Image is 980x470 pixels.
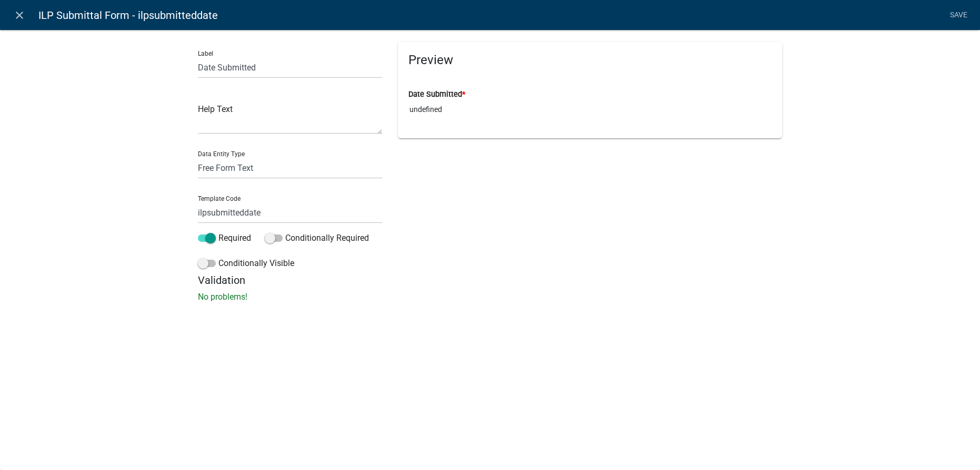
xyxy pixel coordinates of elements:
[13,9,26,22] i: close
[265,232,369,244] label: Conditionally Required
[38,5,218,26] span: ILP Submittal Form - ilpsubmitteddate
[408,53,772,68] h5: Preview
[198,232,251,244] label: Required
[198,257,294,270] label: Conditionally Visible
[198,291,782,303] p: No problems!
[408,91,465,98] label: Date Submitted
[198,274,782,287] h5: Validation
[945,5,972,25] a: Save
